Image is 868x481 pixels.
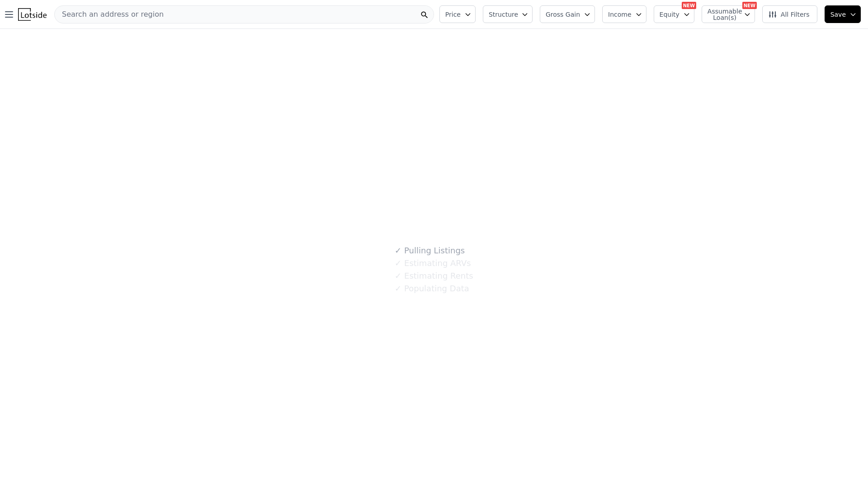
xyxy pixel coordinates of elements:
button: Equity [654,5,694,23]
button: Gross Gain [540,5,595,23]
button: All Filters [762,5,817,23]
span: Assumable Loan(s) [708,8,736,21]
span: Gross Gain [546,10,580,19]
button: Save [825,5,861,23]
span: ✓ [395,246,401,255]
div: Estimating Rents [395,270,473,282]
span: Save [830,10,846,19]
span: Search an address or region [55,9,164,20]
button: Price [439,5,476,23]
span: Equity [660,10,679,19]
div: Estimating ARVs [395,257,471,270]
div: Populating Data [395,282,469,295]
span: Income [608,10,632,19]
div: NEW [682,2,696,9]
img: Lotside [18,8,47,21]
span: Structure [489,10,518,19]
div: Pulling Listings [395,244,465,257]
span: All Filters [768,10,810,19]
button: Structure [483,5,533,23]
div: NEW [742,2,757,9]
button: Income [602,5,646,23]
span: ✓ [395,259,401,268]
span: ✓ [395,284,401,293]
span: ✓ [395,271,401,280]
button: Assumable Loan(s) [702,5,755,23]
span: Price [445,10,461,19]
